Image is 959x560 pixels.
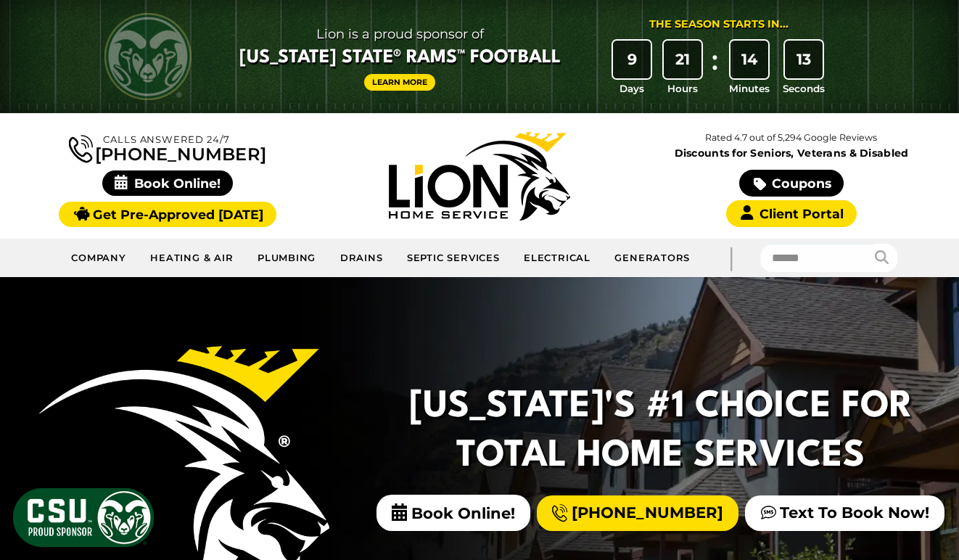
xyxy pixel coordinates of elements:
[783,81,825,96] span: Seconds
[729,81,770,96] span: Minutes
[406,383,915,481] h2: [US_STATE]'s #1 Choice For Total Home Services
[246,244,329,273] a: Plumbing
[69,132,266,163] a: [PHONE_NUMBER]
[649,17,789,33] div: The Season Starts in...
[620,81,644,96] span: Days
[139,244,246,273] a: Heating & Air
[667,81,698,96] span: Hours
[376,495,530,531] span: Book Online!
[635,130,947,146] p: Rated 4.7 out of 5,294 Google Reviews
[702,239,760,277] div: |
[664,41,701,78] div: 21
[239,22,561,46] span: Lion is a proud sponsor of
[102,170,234,196] span: Book Online!
[785,41,823,78] div: 13
[537,495,738,531] a: [PHONE_NUMBER]
[745,495,944,531] a: Text To Book Now!
[104,13,192,100] img: CSU Rams logo
[726,200,857,227] a: Client Portal
[59,244,139,273] a: Company
[395,244,512,273] a: Septic Services
[512,244,603,273] a: Electrical
[638,148,944,158] span: Discounts for Seniors, Veterans & Disabled
[364,74,435,91] a: Learn More
[730,41,768,78] div: 14
[739,170,844,197] a: Coupons
[328,244,395,273] a: Drains
[239,46,561,70] span: [US_STATE] State® Rams™ Football
[603,244,701,273] a: Generators
[11,486,156,549] img: CSU Sponsor Badge
[708,41,723,96] div: :
[389,132,570,221] img: Lion Home Service
[59,202,276,227] a: Get Pre-Approved [DATE]
[613,41,651,78] div: 9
